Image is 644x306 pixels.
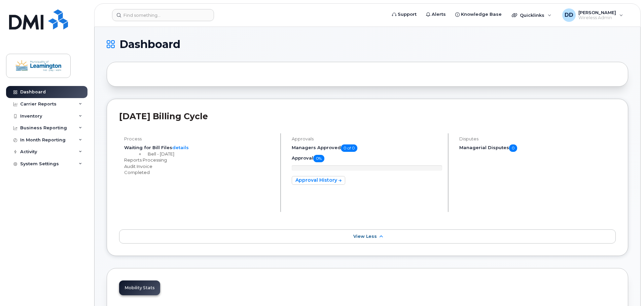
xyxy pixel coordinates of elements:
a: details [172,145,189,150]
li: Waiting for Bill Files [124,144,275,151]
li: Audit Invoice [124,163,275,170]
span: View Less [353,234,377,239]
h5: Managers Approved [292,144,442,152]
li: Reports Processing [124,157,275,163]
h5: Managerial Disputes [459,144,616,152]
li: Bell - [DATE] [144,151,275,157]
h2: [DATE] Billing Cycle [119,111,616,121]
span: 0% [313,155,324,162]
span: 0 of 0 [341,144,357,152]
h5: Approval [292,155,442,162]
h4: Approvals [292,136,442,141]
h4: Process [124,136,275,141]
a: Approval History [292,176,345,185]
span: Dashboard [119,39,180,49]
li: Completed [124,169,275,176]
h4: Disputes [459,136,616,141]
span: 0 [509,144,517,152]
